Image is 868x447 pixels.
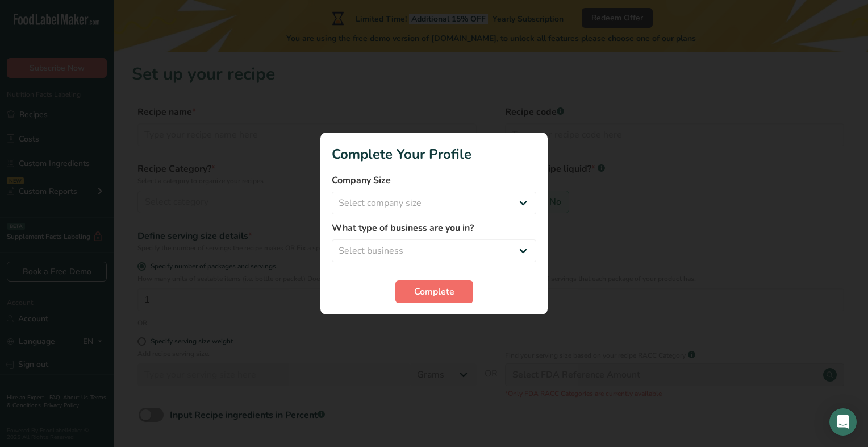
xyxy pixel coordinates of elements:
div: Open Intercom Messenger [829,408,857,436]
h1: Complete Your Profile [332,144,536,164]
span: Complete [414,285,454,299]
label: What type of business are you in? [332,221,536,235]
label: Company Size [332,173,536,187]
button: Complete [395,280,473,303]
